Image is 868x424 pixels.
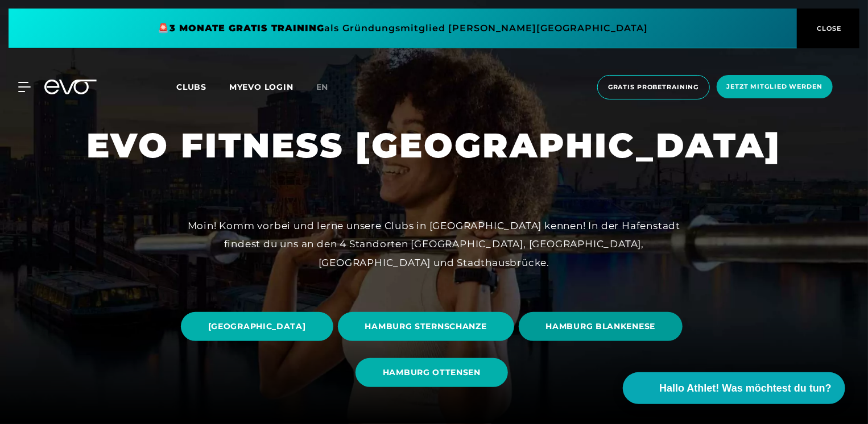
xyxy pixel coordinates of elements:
[594,75,713,99] a: Gratis Probetraining
[519,304,688,350] a: HAMBURG BLANKENESE
[713,75,836,99] a: Jetzt Mitglied werden
[659,381,832,396] span: Hallo Athlet! Was möchtest du tun?
[176,82,206,92] span: Clubs
[797,9,859,48] button: CLOSE
[365,321,487,332] span: HAMBURG STERNSCHANZE
[229,82,294,92] a: MYEVO LOGIN
[623,372,845,404] button: Hallo Athlet! Was möchtest du tun?
[208,321,306,332] span: [GEOGRAPHIC_DATA]
[181,304,338,350] a: [GEOGRAPHIC_DATA]
[87,123,782,168] h1: EVO FITNESS [GEOGRAPHIC_DATA]
[383,367,481,379] span: HAMBURG OTTENSEN
[316,81,342,94] a: en
[608,82,699,92] span: Gratis Probetraining
[356,350,512,396] a: HAMBURG OTTENSEN
[176,81,229,92] a: Clubs
[815,23,842,34] span: CLOSE
[546,321,656,332] span: HAMBURG BLANKENESE
[727,82,822,92] span: Jetzt Mitglied werden
[338,304,519,350] a: HAMBURG STERNSCHANZE
[316,82,329,92] span: en
[178,217,690,272] div: Moin! Komm vorbei und lerne unsere Clubs in [GEOGRAPHIC_DATA] kennen! In der Hafenstadt findest d...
